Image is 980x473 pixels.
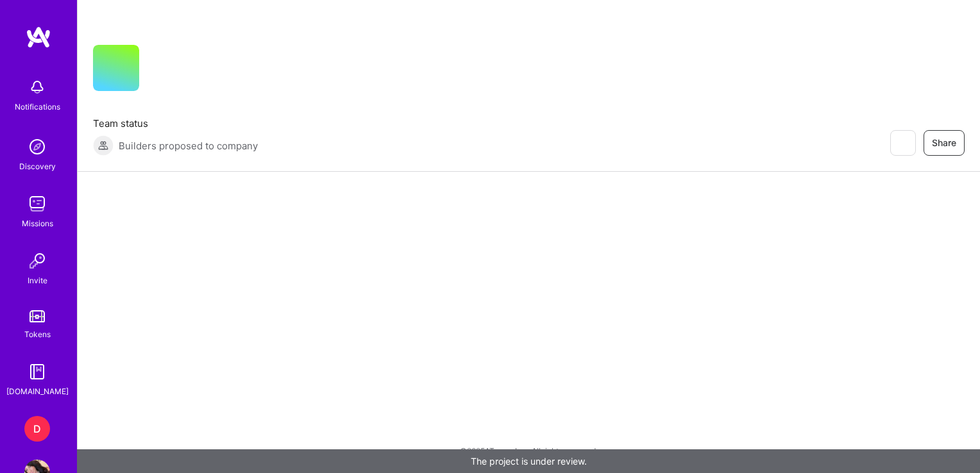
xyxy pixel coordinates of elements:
img: tokens [30,310,45,322]
div: [DOMAIN_NAME] [6,385,69,398]
button: Share [924,130,965,156]
img: teamwork [24,191,50,217]
img: logo [26,26,51,49]
img: Invite [24,248,50,274]
div: The project is under review. [77,449,980,473]
span: Team status [93,117,258,130]
div: Discovery [19,160,56,173]
img: bell [24,74,50,100]
div: Notifications [15,100,60,113]
i: icon EyeClosed [897,138,908,148]
div: Tokens [24,328,51,341]
img: Builders proposed to company [93,135,114,156]
img: guide book [24,359,50,385]
span: Builders proposed to company [119,139,258,153]
a: D [21,416,53,442]
img: discovery [24,134,50,160]
i: icon CompanyGray [155,65,165,76]
div: D [24,416,50,442]
div: Missions [22,217,53,230]
div: Invite [28,274,47,287]
span: Share [932,137,956,149]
